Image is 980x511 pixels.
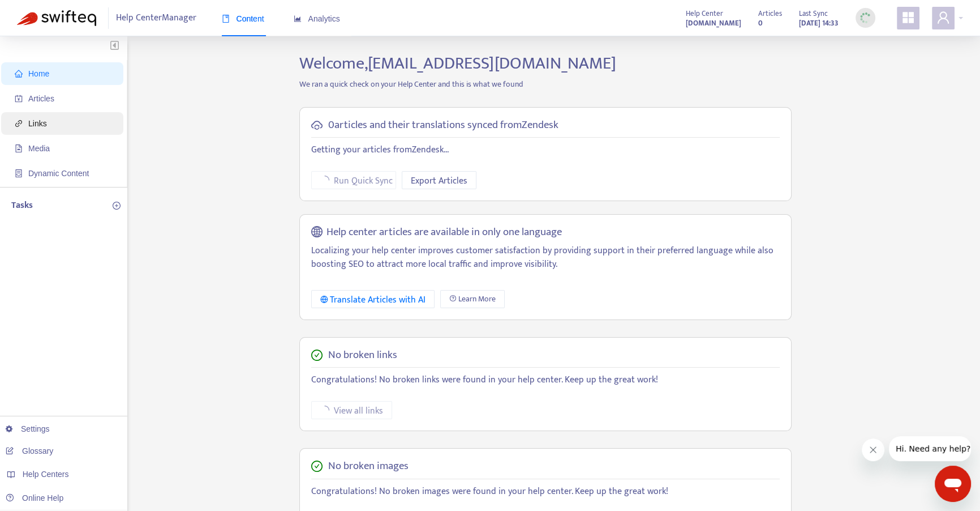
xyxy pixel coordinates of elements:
[799,7,828,20] span: Last Sync
[686,16,741,29] a: [DOMAIN_NAME]
[15,70,23,78] span: home
[686,17,741,29] strong: [DOMAIN_NAME]
[328,349,397,362] h5: No broken links
[6,424,50,433] a: Settings
[28,69,49,78] span: Home
[311,461,323,472] span: check-circle
[686,7,723,20] span: Help Center
[328,119,558,132] h5: 0 articles and their translations synced from Zendesk
[799,17,839,29] strong: [DATE] 14:33
[402,171,476,189] button: Export Articles
[889,436,971,461] iframe: Message from company
[758,7,782,20] span: Articles
[758,17,763,29] strong: 0
[11,199,33,212] p: Tasks
[334,174,393,188] span: Run Quick Sync
[311,120,323,131] span: cloud-sync
[222,15,230,23] span: book
[311,171,396,189] button: Run Quick Sync
[334,404,383,418] span: View all links
[901,11,915,24] span: appstore
[458,293,496,305] span: Learn More
[411,174,467,188] span: Export Articles
[311,373,780,387] p: Congratulations! No broken links were found in your help center. Keep up the great work!
[320,176,329,185] span: loading
[28,144,50,153] span: Media
[311,226,323,239] span: global
[858,11,872,25] img: sync_loading.0b5143dde30e3a21642e.gif
[15,144,23,152] span: file-image
[311,401,392,419] button: View all links
[116,7,196,29] span: Help Center Manager
[28,119,47,128] span: Links
[28,169,89,178] span: Dynamic Content
[294,14,340,23] span: Analytics
[935,466,971,502] iframe: Button to launch messaging window
[311,143,780,157] p: Getting your articles from Zendesk ...
[28,94,54,103] span: Articles
[222,14,264,23] span: Content
[320,406,329,415] span: loading
[440,290,505,308] a: Learn More
[23,470,69,479] span: Help Centers
[936,11,950,24] span: user
[862,438,884,461] iframe: Close message
[311,350,323,361] span: check-circle
[15,120,23,127] span: link
[294,15,302,23] span: area-chart
[320,293,426,307] div: Translate Articles with AI
[291,78,800,90] p: We ran a quick check on your Help Center and this is what we found
[311,244,780,271] p: Localizing your help center improves customer satisfaction by providing support in their preferre...
[15,169,23,177] span: container
[113,202,121,210] span: plus-circle
[328,460,409,473] h5: No broken images
[6,493,63,503] a: Online Help
[299,49,616,78] span: Welcome, [EMAIL_ADDRESS][DOMAIN_NAME]
[311,485,780,499] p: Congratulations! No broken images were found in your help center. Keep up the great work!
[6,446,53,455] a: Glossary
[17,10,96,26] img: Swifteq
[326,226,562,239] h5: Help center articles are available in only one language
[311,290,435,308] button: Translate Articles with AI
[15,95,23,103] span: account-book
